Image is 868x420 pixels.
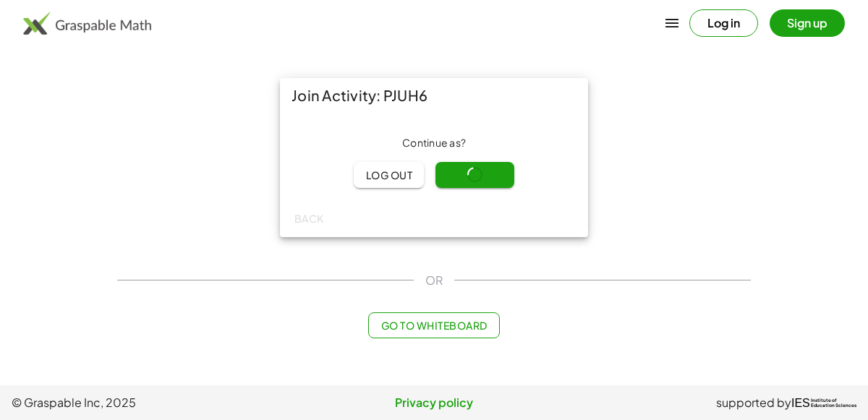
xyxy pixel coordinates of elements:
span: Go to Whiteboard [380,319,487,332]
button: Go to Whiteboard [368,312,499,338]
span: supported by [716,394,791,411]
span: Institute of Education Sciences [811,398,856,408]
a: IESInstitute ofEducation Sciences [791,394,856,411]
span: Log out [365,168,412,181]
span: © Graspable Inc, 2025 [12,394,293,411]
div: Join Activity: PJUH6 [280,78,588,113]
div: Continue as ? [292,136,576,150]
span: IES [791,396,810,410]
span: OR [425,272,443,289]
button: Log out [354,162,424,188]
button: Sign up [770,9,845,37]
button: Log in [689,9,758,37]
a: Privacy policy [293,394,574,411]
